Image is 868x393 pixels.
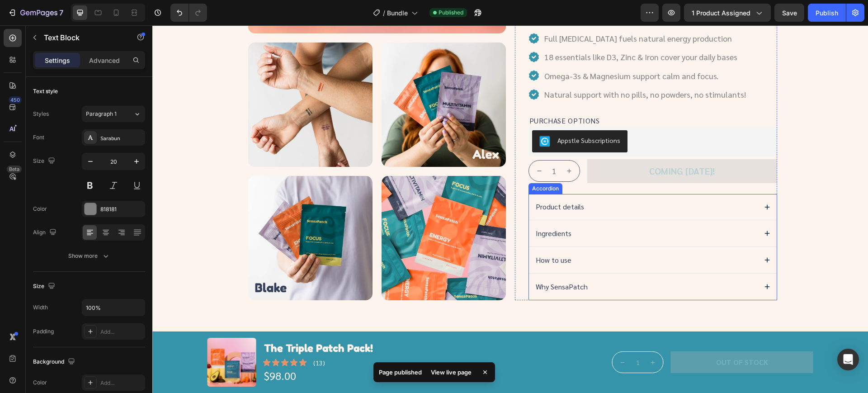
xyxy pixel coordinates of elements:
[425,366,477,379] div: View live page
[33,227,58,239] div: Align
[33,379,47,387] div: Color
[82,299,145,316] input: Auto
[782,9,797,17] span: Save
[383,257,435,266] p: Why SensaPatch
[564,332,616,342] div: Out of stock
[383,204,419,213] p: Ingredients
[392,64,602,74] p: Natural support with no pills, no powders, no stimulants!
[33,133,44,142] div: Font
[392,45,602,56] p: Omega-3s & Magnesium support calm and focus.
[100,134,143,142] div: Sarabun
[377,91,624,101] p: Purchase options
[152,25,868,393] iframe: Design area
[816,8,838,18] div: Publish
[89,56,120,65] p: Advanced
[170,4,207,22] div: Undo/Redo
[387,110,398,121] img: AppstleSubscriptions.png
[100,379,143,387] div: Add...
[45,56,70,65] p: Settings
[405,110,468,120] div: Appstle Subscriptions
[4,4,67,22] button: 7
[383,8,385,18] span: /
[379,368,422,377] p: Page published
[808,4,846,22] button: Publish
[111,316,222,331] h3: The Triple Patch Pack!
[44,32,121,43] p: Text Block
[68,251,110,260] div: Show more
[82,106,145,122] button: Paragraph 1
[467,327,474,347] button: decrement
[519,326,661,348] button: Out of stock
[100,328,143,336] div: Add...
[837,349,859,370] div: Open Intercom Messenger
[383,230,419,240] p: How to use
[111,342,222,358] div: $98.00
[439,9,463,17] span: Published
[684,4,771,22] button: 1 product assigned
[497,327,504,347] button: increment
[474,327,497,347] input: quantity
[387,8,408,18] span: Bundle
[392,26,602,37] p: 18 essentials like D3, Zinc & Iron cover your daily bases
[413,135,420,156] button: increment
[33,356,77,368] div: Background
[383,177,432,186] p: Product details
[161,333,173,341] p: (13)
[33,205,47,213] div: Color
[9,96,22,104] div: 450
[33,248,145,264] button: Show more
[33,110,49,118] div: Styles
[774,4,804,22] button: Save
[497,140,563,152] div: Coming [DATE]!
[33,303,48,312] div: Width
[33,280,57,293] div: Size
[435,134,625,158] button: Coming October 2025!
[383,135,391,156] button: decrement
[380,105,475,127] button: Appstle Subscriptions
[100,205,143,213] div: 818181
[33,155,57,167] div: Size
[33,87,58,95] div: Text style
[86,110,117,118] span: Paragraph 1
[7,166,22,173] div: Beta
[391,135,413,156] input: quantity
[692,8,750,18] span: 1 product assigned
[33,327,54,336] div: Padding
[378,159,408,167] div: Accordion
[59,7,63,18] p: 7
